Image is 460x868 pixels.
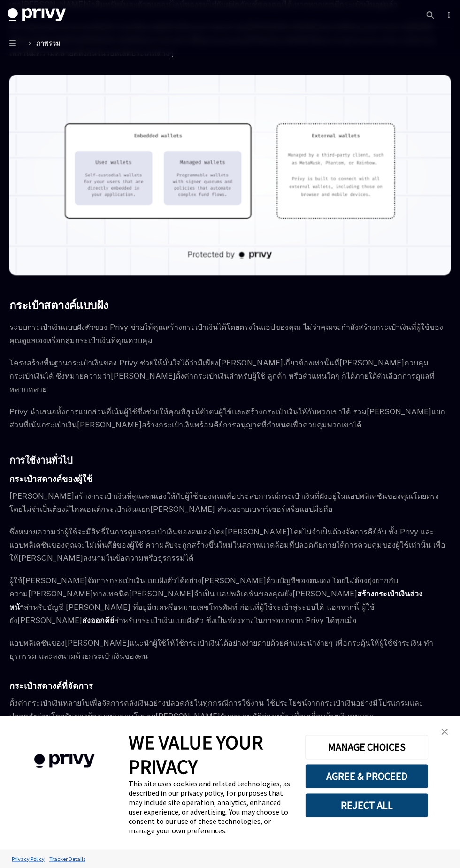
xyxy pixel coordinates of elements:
[9,474,92,484] font: กระเป๋าสตางค์ของผู้ใช้
[36,39,60,47] font: ภาพรวม
[9,602,375,624] font: สำหรับบัญชี [PERSON_NAME] ที่อยู่อีเมลหรือหมายเลขโทรศัพท์ ก่อนที่ผู้ใช้จะเข้าสู่ระบบได้ นอกจากนี้...
[443,8,452,22] button: การดำเนินการเพิ่มเติม
[9,75,451,275] img: images/walletoverview.png
[129,779,291,835] div: This site uses cookies and related technologies, as described in our privacy policy, for purposes...
[9,680,93,690] font: กระเป๋าสตางค์ที่จัดการ
[14,740,115,781] img: company logo
[9,491,439,514] font: [PERSON_NAME]สร้างกระเป๋าเงินที่ดูแลตนเองให้กับผู้ใช้ของคุณเพื่อประสบการณ์กระเป๋าเงินที่ฝังอยู่ใน...
[9,322,443,345] font: ระบบกระเป๋าเงินแบบฝังตัวของ Privy ช่วยให้คุณสร้างกระเป๋าเงินได้โดยตรงในแอปของคุณ ไม่ว่าคุณจะกำลัง...
[9,455,72,466] font: การใช้งานทั่วไป
[441,728,448,735] img: close banner
[9,358,435,394] font: โครงสร้างพื้นฐานกระเป๋าเงินของ Privy ช่วยให้มั่นใจได้ว่ามีเพียง[PERSON_NAME]เกี่ยวข้องเท่านั้นที่...
[129,730,263,779] span: WE VALUE YOUR PRIVACY
[9,638,433,660] font: แอปพลิเคชันของ[PERSON_NAME]แนะนำผู้ใช้ให้ใช้กระเป๋าเงินได้อย่างง่ายดายด้วยคำแนะนำง่ายๆ เพื่อกระตุ...
[9,298,108,312] font: กระเป๋าสตางค์แบบฝัง
[435,722,454,741] a: close banner
[9,527,445,563] font: ซึ่งหมายความว่าผู้ใช้จะมีสิทธิ์ในการดูแลกระเป๋าเงินของตนเองโดย[PERSON_NAME]โดยไม่จำเป็นต้องจัดการ...
[422,8,437,23] button: เปิดการค้นหา
[9,851,47,867] a: Privacy Policy
[82,615,114,625] a: ส่งออกคีย์
[47,851,88,867] a: Tracker Details
[114,615,357,624] font: สำหรับกระเป๋าเงินแบบฝังตัว ซึ่งเป็นช่องทางในการออกจาก Privy ได้ทุกเมื่อ
[305,764,428,788] button: AGREE & PROCEED
[9,698,423,733] font: ตั้งค่ากระเป๋าเงินหลายใบเพื่อจัดการคลังเงินอย่างปลอดภัยในทุกกรณีการใช้งาน ใช้ประโยชน์จากกระเป๋าเง...
[9,576,398,598] font: ผู้ใช้[PERSON_NAME]จัดการกระเป๋าเงินแบบฝังตัวได้อย่าง[PERSON_NAME]ด้วยบัญชีของตนเอง โดยไม่ต้องยุ่...
[305,793,428,817] button: REJECT ALL
[9,407,445,429] font: Privy นำเสนอทั้งการแยกส่วนที่เน้นผู้ใช้ซึ่งช่วยให้คุณพิสูจน์ตัวตนผู้ใช้และสร้างกระเป๋าเงินให้กับพ...
[305,735,428,759] button: MANAGE CHOICES
[8,8,66,22] img: โลโก้สีเข้ม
